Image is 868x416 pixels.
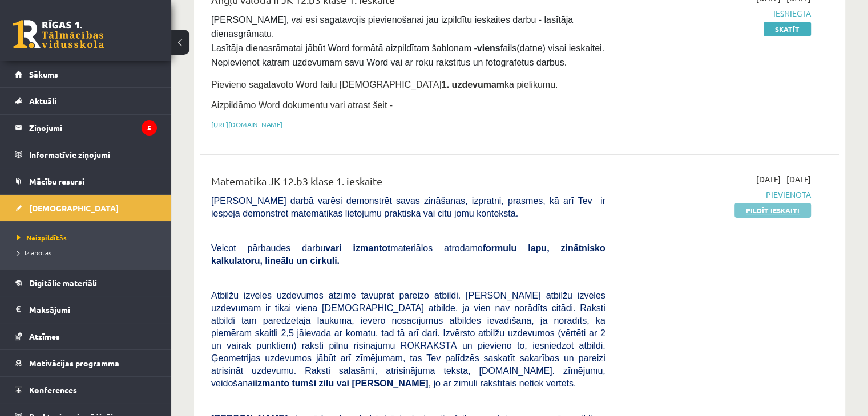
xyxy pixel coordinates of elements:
strong: 1. uzdevumam [442,80,504,89]
b: izmanto [255,378,289,388]
span: Neizpildītās [17,233,67,242]
b: vari izmantot [325,243,390,253]
legend: Ziņojumi [29,115,157,141]
a: [DEMOGRAPHIC_DATA] [15,195,157,221]
span: Atzīmes [29,331,60,341]
span: Izlabotās [17,248,51,257]
b: tumši zilu vai [PERSON_NAME] [292,378,428,388]
a: Sākums [15,61,157,87]
span: Motivācijas programma [29,358,119,368]
a: Izlabotās [17,247,160,258]
a: Aktuāli [15,88,157,114]
span: Pievienota [623,189,811,201]
a: Neizpildītās [17,233,160,243]
a: Maksājumi [15,296,157,323]
a: Mācību resursi [15,168,157,194]
span: Veicot pārbaudes darbu materiālos atrodamo [211,243,605,266]
span: Pievieno sagatavoto Word failu [DEMOGRAPHIC_DATA] kā pielikumu. [211,80,558,89]
b: formulu lapu, zinātnisko kalkulatoru, lineālu un cirkuli. [211,243,605,266]
a: Informatīvie ziņojumi [15,141,157,168]
a: Motivācijas programma [15,350,157,376]
legend: Informatīvie ziņojumi [29,141,157,168]
span: Digitālie materiāli [29,278,97,288]
span: [DATE] - [DATE] [756,173,811,185]
span: Iesniegta [623,7,811,19]
span: Sākums [29,69,58,79]
div: Matemātika JK 12.b3 klase 1. ieskaite [211,173,605,194]
span: [DEMOGRAPHIC_DATA] [29,203,119,213]
i: 5 [142,120,157,136]
a: Ziņojumi5 [15,115,157,141]
span: [PERSON_NAME], vai esi sagatavojis pievienošanai jau izpildītu ieskaites darbu - lasītāja dienasg... [211,15,607,67]
a: Digitālie materiāli [15,270,157,296]
span: Aizpildāmo Word dokumentu vari atrast šeit - [211,100,393,110]
a: Skatīt [764,22,811,36]
strong: viens [477,43,500,53]
span: [PERSON_NAME] darbā varēsi demonstrēt savas zināšanas, izpratni, prasmes, kā arī Tev ir iespēja d... [211,196,605,218]
span: Konferences [29,385,77,395]
span: Atbilžu izvēles uzdevumos atzīmē tavuprāt pareizo atbildi. [PERSON_NAME] atbilžu izvēles uzdevuma... [211,291,605,388]
a: Atzīmes [15,323,157,349]
a: Rīgas 1. Tālmācības vidusskola [13,20,104,48]
span: Aktuāli [29,96,56,106]
a: [URL][DOMAIN_NAME] [211,120,282,129]
a: Konferences [15,377,157,403]
a: Pildīt ieskaiti [734,203,811,218]
span: Mācību resursi [29,176,84,186]
legend: Maksājumi [29,296,157,323]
